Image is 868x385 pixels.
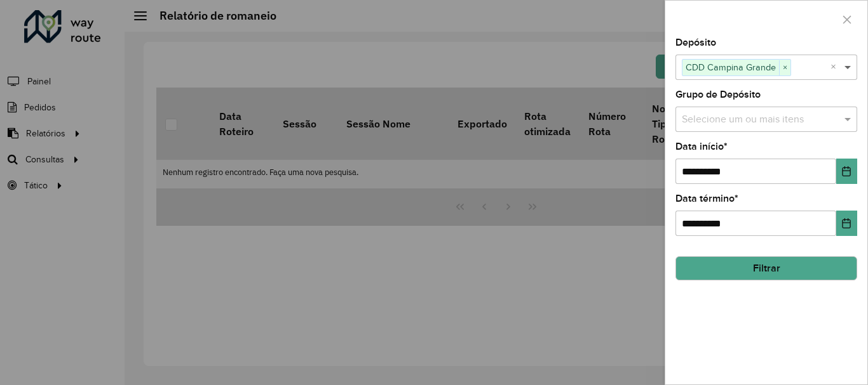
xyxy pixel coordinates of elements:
[779,60,790,75] span: ×
[675,139,728,154] label: Data início
[682,60,779,75] span: CDD Campina Grande
[836,211,857,236] button: Choose Date
[675,191,738,206] label: Data término
[831,60,841,75] span: Clear all
[675,35,716,50] label: Depósito
[836,159,857,184] button: Choose Date
[675,256,857,280] button: Filtrar
[675,87,761,102] label: Grupo de Depósito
